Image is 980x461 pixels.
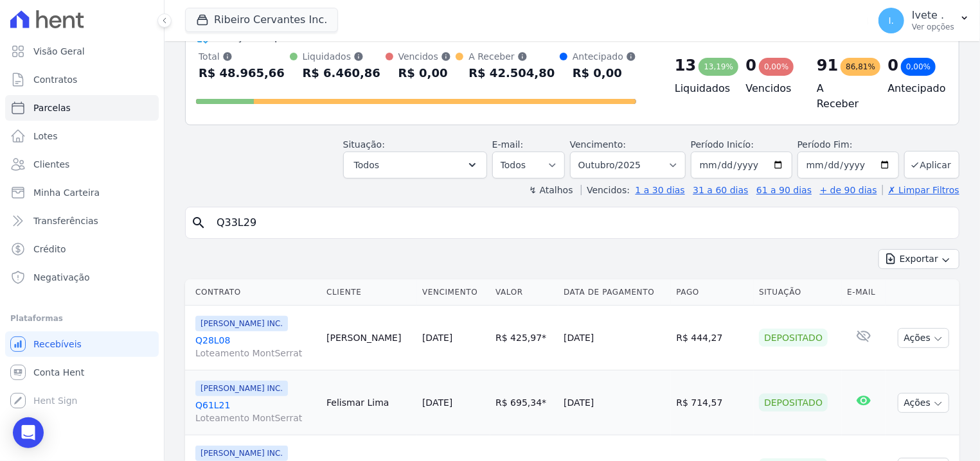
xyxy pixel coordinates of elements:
a: Parcelas [5,95,159,121]
th: Vencimento [417,279,490,306]
a: Negativação [5,265,159,290]
span: [PERSON_NAME] INC. [195,316,288,331]
a: Lotes [5,123,159,149]
td: [DATE] [558,370,671,435]
button: I. Ivete . Ver opções [868,3,980,39]
th: E-mail [842,279,885,306]
span: Negativação [33,271,90,284]
a: Visão Geral [5,39,159,64]
a: 31 a 60 dias [693,185,748,195]
label: E-mail: [492,139,524,150]
div: Open Intercom Messenger [13,417,44,448]
a: + de 90 dias [820,185,877,195]
div: 86,81% [841,58,880,76]
div: 13,19% [699,58,738,76]
span: Minha Carteira [33,186,100,199]
div: R$ 0,00 [398,63,451,83]
div: R$ 6.460,86 [303,63,380,83]
a: Q61L21Loteamento MontSerrat [195,399,316,424]
th: Contrato [185,279,321,306]
label: ↯ Atalhos [529,185,573,195]
span: Loteamento MontSerrat [195,347,316,360]
label: Situação: [343,139,385,150]
a: Clientes [5,152,159,177]
span: Contratos [33,73,77,86]
button: Ribeiro Cervantes Inc. [185,8,338,32]
label: Período Inicío: [691,139,754,150]
td: R$ 714,57 [671,370,754,435]
input: Buscar por nome do lote ou do cliente [209,210,954,236]
p: Ver opções [912,22,954,32]
a: Conta Hent [5,360,159,385]
div: R$ 48.965,66 [199,63,285,83]
th: Pago [671,279,754,306]
div: Plataformas [10,311,154,326]
div: 91 [817,55,838,76]
h4: A Receber [817,81,868,112]
span: [PERSON_NAME] INC. [195,381,288,396]
label: Vencimento: [570,139,626,150]
a: Minha Carteira [5,180,159,205]
h4: Liquidados [675,81,726,96]
h4: Vencidos [746,81,797,96]
button: Todos [343,152,487,178]
a: 1 a 30 dias [636,185,685,195]
td: Felismar Lima [321,370,417,435]
div: A Receber [468,50,555,63]
td: R$ 444,27 [671,306,754,370]
th: Data de Pagamento [558,279,671,306]
h4: Antecipado [888,81,939,96]
div: Vencidos [398,50,451,63]
p: Ivete . [912,9,954,22]
span: Recebíveis [33,338,82,351]
a: 61 a 90 dias [756,185,812,195]
button: Exportar [878,249,959,269]
span: I. [889,16,895,25]
button: Aplicar [904,151,959,178]
div: R$ 42.504,80 [468,63,555,83]
div: Depositado [759,394,828,412]
span: Visão Geral [33,45,85,58]
button: Ações [898,393,949,413]
a: Recebíveis [5,331,159,357]
div: 0 [746,55,757,76]
span: Lotes [33,130,58,143]
th: Valor [490,279,558,306]
a: Transferências [5,208,159,234]
div: 13 [675,55,696,76]
span: Transferências [33,214,98,227]
td: [DATE] [558,306,671,370]
a: Crédito [5,236,159,262]
div: R$ 0,00 [573,63,636,83]
a: [DATE] [422,333,452,343]
button: Ações [898,328,949,348]
div: 0,00% [901,58,936,76]
a: Contratos [5,67,159,92]
span: Parcelas [33,101,71,114]
a: Q28L08Loteamento MontSerrat [195,334,316,360]
td: R$ 425,97 [490,306,558,370]
span: Crédito [33,243,66,256]
a: ✗ Limpar Filtros [882,185,959,195]
th: Cliente [321,279,417,306]
div: Total [199,50,285,63]
div: Antecipado [573,50,636,63]
label: Vencidos: [581,185,630,195]
a: [DATE] [422,397,452,408]
span: Todos [354,157,379,173]
div: 0,00% [759,58,794,76]
div: Depositado [759,329,828,347]
span: Conta Hent [33,366,84,379]
div: Liquidados [303,50,380,63]
th: Situação [754,279,842,306]
td: [PERSON_NAME] [321,306,417,370]
i: search [191,215,206,230]
div: 0 [888,55,899,76]
span: Loteamento MontSerrat [195,412,316,424]
span: Clientes [33,158,69,171]
td: R$ 695,34 [490,370,558,435]
span: [PERSON_NAME] INC. [195,446,288,461]
label: Período Fim: [797,138,899,152]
